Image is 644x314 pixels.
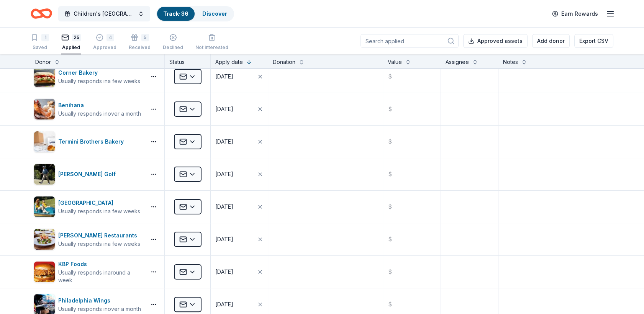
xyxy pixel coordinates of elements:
div: Apply date [215,57,243,67]
div: Usually responds in a few weeks [58,77,140,85]
button: [DATE] [211,191,268,223]
div: Usually responds in around a week [58,269,143,284]
div: KBP Foods [58,260,143,269]
img: Image for Corner Bakery [34,66,55,87]
div: [GEOGRAPHIC_DATA] [58,198,140,208]
a: Home [31,5,52,23]
a: Discover [202,10,227,17]
div: Usually responds in over a month [58,305,141,313]
input: Search applied [361,34,459,48]
button: 4Approved [93,31,116,54]
div: [DATE] [215,267,233,276]
img: Image for Bear Creek Mountain Resort [34,196,55,217]
img: Image for Cameron Mitchell Restaurants [34,229,55,250]
button: [DATE] [211,158,268,190]
div: 5 [141,34,149,41]
span: Children's [GEOGRAPHIC_DATA] (CHOP) Buddy Walk and Family Fun Day [74,9,135,18]
button: Image for BenihanaBenihanaUsually responds inover a month [34,98,143,120]
button: Image for KBP FoodsKBP FoodsUsually responds inaround a week [34,260,143,284]
button: Approved assets [463,34,528,48]
div: [DATE] [215,105,233,114]
div: [DATE] [215,72,233,81]
button: Export CSV [574,34,613,48]
button: [DATE] [211,93,268,125]
div: [DATE] [215,202,233,211]
div: Value [388,57,402,67]
div: Usually responds in a few weeks [58,208,140,215]
img: Image for Termini Brothers Bakery [34,131,55,152]
button: Image for Bear Creek Mountain Resort[GEOGRAPHIC_DATA]Usually responds ina few weeks [34,196,143,218]
img: Image for KBP Foods [34,262,55,282]
button: Track· 36Discover [156,6,234,21]
div: Usually responds in over a month [58,110,141,118]
div: Not interested [195,44,228,51]
div: Declined [163,40,183,46]
a: Earn Rewards [547,7,603,21]
button: Image for Termini Brothers BakeryTermini Brothers Bakery [34,131,143,152]
div: Donor [35,57,51,67]
div: [DATE] [215,170,233,179]
button: [DATE] [211,223,268,255]
button: Not interested [195,31,228,54]
div: Received [129,44,151,51]
div: [PERSON_NAME] Golf [58,170,119,179]
button: 5Received [129,31,151,54]
button: Declined [163,31,183,54]
button: Image for Corner BakeryCorner BakeryUsually responds ina few weeks [34,66,143,87]
div: Termini Brothers Bakery [58,137,127,146]
button: 1Saved [31,31,49,54]
div: Usually responds in a few weeks [58,240,140,248]
button: Children's [GEOGRAPHIC_DATA] (CHOP) Buddy Walk and Family Fun Day [58,6,150,21]
button: [DATE] [211,256,268,288]
button: [DATE] [211,126,268,158]
button: Image for Cameron Mitchell Restaurants[PERSON_NAME] RestaurantsUsually responds ina few weeks [34,229,143,250]
div: Notes [503,57,518,67]
button: 25Applied [61,31,81,54]
div: Philadelphia Wings [58,296,141,305]
button: Image for Ron Jaworski Golf[PERSON_NAME] Golf [34,164,143,185]
div: [PERSON_NAME] Restaurants [58,231,140,240]
div: [DATE] [215,300,233,309]
div: [DATE] [215,137,233,146]
button: Add donor [532,34,570,48]
div: 1 [41,34,49,41]
div: Applied [61,44,81,51]
div: Status [165,54,211,68]
button: [DATE] [211,61,268,93]
div: Corner Bakery [58,68,140,77]
img: Image for Benihana [34,99,55,119]
div: Saved [31,44,49,51]
div: [DATE] [215,235,233,244]
div: Assignee [446,57,469,67]
div: Approved [93,40,116,46]
div: 4 [107,29,114,37]
div: 25 [72,34,81,41]
div: Donation [273,57,295,67]
img: Image for Ron Jaworski Golf [34,164,55,185]
a: Track· 36 [163,10,188,17]
div: Benihana [58,101,141,110]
